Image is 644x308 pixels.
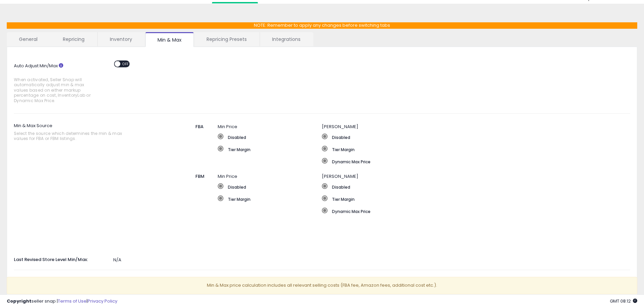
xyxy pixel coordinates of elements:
[322,183,531,190] label: Disabled
[14,120,160,145] label: Min & Max Source
[98,32,144,46] a: Inventory
[322,158,583,165] label: Dynamic Max Price
[9,254,113,263] label: Last Revised Store Level Min/Max:
[322,208,531,214] label: Dynamic Max Price
[260,32,313,46] a: Integrations
[322,195,531,202] label: Tier Margin
[145,32,194,47] a: Min & Max
[218,173,237,180] span: Min Price
[218,195,322,202] label: Tier Margin
[120,61,131,67] span: OFF
[14,131,134,141] span: Select the source which determines the min & max values for FBA or FBM listings.
[7,22,637,29] p: NOTE: Remember to apply any changes before switching tabs
[322,146,583,152] label: Tier Margin
[51,32,97,46] a: Repricing
[9,257,635,263] div: N/A
[218,183,322,190] label: Disabled
[7,298,31,304] strong: Copyright
[610,298,637,304] span: 2025-10-10 08:12 GMT
[9,61,113,106] label: Auto Adjust Min/Max
[58,298,87,304] a: Terms of Use
[7,32,50,46] a: General
[218,123,237,130] span: Min Price
[7,298,117,305] div: seller snap | |
[194,32,259,46] a: Repricing Presets
[195,173,205,180] span: FBM
[322,123,358,130] span: [PERSON_NAME]
[14,77,94,103] span: When activated, Seller Snap will automatically adjust min & max values based on either markup per...
[7,277,637,294] p: Min & Max price calculation includes all relevant selling costs (FBA fee, Amazon fees, additional...
[195,123,204,130] span: FBA
[322,173,358,180] span: [PERSON_NAME]
[88,298,117,304] a: Privacy Policy
[218,146,322,152] label: Tier Margin
[322,134,583,140] label: Disabled
[218,134,322,140] label: Disabled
